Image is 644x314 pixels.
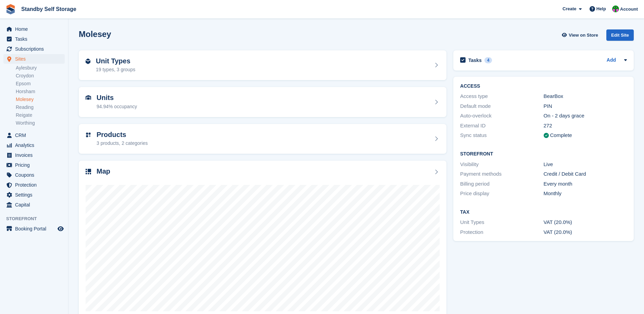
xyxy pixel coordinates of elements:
h2: Tax [460,210,627,215]
a: menu [3,44,65,54]
div: Price display [460,190,543,198]
div: Live [544,161,627,168]
span: Tasks [15,34,56,44]
span: Analytics [15,140,56,150]
a: menu [3,24,65,34]
a: Reading [16,104,65,111]
a: Standby Self Storage [18,3,79,15]
span: Settings [15,190,56,200]
div: Sync status [460,131,543,139]
a: Molesey [16,96,65,103]
span: Storefront [6,215,68,222]
div: External ID [460,122,543,130]
div: Auto-overlock [460,112,543,120]
div: Billing period [460,180,543,188]
div: 94.94% occupancy [97,103,137,110]
a: Units 94.94% occupancy [79,87,446,117]
div: 19 types, 3 groups [96,66,135,73]
div: 272 [544,122,627,130]
div: Complete [550,131,572,139]
div: 3 products, 2 categories [97,140,148,147]
a: menu [3,200,65,210]
a: menu [3,170,65,180]
a: Unit Types 19 types, 3 groups [79,50,446,80]
img: unit-type-icn-2b2737a686de81e16bb02015468b77c625bbabd49415b5ef34ead5e3b44a266d.svg [86,59,90,64]
span: Subscriptions [15,44,56,54]
a: Edit Site [606,29,634,43]
div: Visibility [460,161,543,168]
div: On - 2 days grace [544,112,627,120]
span: Protection [15,180,56,190]
span: Home [15,24,56,34]
div: VAT (20.0%) [544,218,627,226]
a: menu [3,140,65,150]
img: unit-icn-7be61d7bf1b0ce9d3e12c5938cc71ed9869f7b940bace4675aadf7bd6d80202e.svg [86,95,91,100]
h2: Tasks [468,57,482,63]
div: Monthly [544,190,627,198]
a: menu [3,190,65,200]
a: menu [3,160,65,170]
div: Every month [544,180,627,188]
a: menu [3,130,65,140]
a: Products 3 products, 2 categories [79,124,446,154]
div: Credit / Debit Card [544,170,627,178]
span: Capital [15,200,56,210]
img: custom-product-icn-752c56ca05d30b4aa98f6f15887a0e09747e85b44ffffa43cff429088544963d.svg [86,132,91,138]
a: Add [607,56,616,64]
img: map-icn-33ee37083ee616e46c38cad1a60f524a97daa1e2b2c8c0bc3eb3415660979fc1.svg [86,169,91,174]
span: View on Store [569,32,598,39]
div: PIN [544,102,627,110]
h2: Map [97,167,110,175]
span: Coupons [15,170,56,180]
h2: Unit Types [96,57,135,65]
a: Worthing [16,120,65,126]
h2: Products [97,131,148,139]
a: Preview store [56,225,65,233]
a: menu [3,180,65,190]
div: 4 [484,57,492,63]
a: menu [3,54,65,64]
h2: Storefront [460,151,627,157]
div: Edit Site [606,29,634,41]
div: Access type [460,92,543,100]
a: Reigate [16,112,65,118]
div: Default mode [460,102,543,110]
a: menu [3,150,65,160]
span: Help [596,5,606,12]
span: CRM [15,130,56,140]
div: Payment methods [460,170,543,178]
span: Sites [15,54,56,64]
div: VAT (20.0%) [544,228,627,236]
span: Account [620,6,638,13]
img: stora-icon-8386f47178a22dfd0bd8f6a31ec36ba5ce8667c1dd55bd0f319d3a0aa187defe.svg [5,4,16,14]
a: menu [3,224,65,234]
a: View on Store [561,29,601,41]
span: Booking Portal [15,224,56,234]
a: Epsom [16,80,65,87]
h2: Units [97,94,137,102]
div: Unit Types [460,218,543,226]
h2: ACCESS [460,84,627,89]
a: Horsham [16,88,65,95]
img: Michelle Mustoe [612,5,619,12]
span: Create [563,5,576,12]
a: Croydon [16,73,65,79]
div: BearBox [544,92,627,100]
a: Aylesbury [16,65,65,71]
span: Pricing [15,160,56,170]
h2: Molesey [79,29,111,39]
div: Protection [460,228,543,236]
a: menu [3,34,65,44]
span: Invoices [15,150,56,160]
